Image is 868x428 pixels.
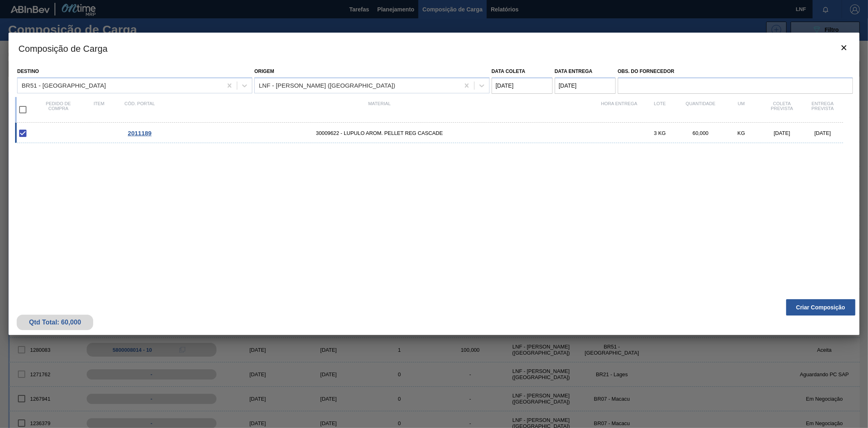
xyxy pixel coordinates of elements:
span: 30009622 - LUPULO AROM. PELLET REG CASCADE [160,130,599,136]
div: [DATE] [762,130,802,136]
input: dd/mm/yyyy [492,77,553,94]
div: Pedido de compra [38,101,79,118]
label: Destino [17,68,39,74]
span: 2011189 [128,130,151,137]
div: Lote [640,101,680,118]
div: Quantidade [680,101,721,118]
div: Coleta Prevista [762,101,802,118]
div: LNF - [PERSON_NAME] ([GEOGRAPHIC_DATA]) [259,82,395,89]
div: 3 KG [640,130,680,136]
div: 60,000 [680,130,721,136]
button: Criar Composição [786,299,855,315]
div: Material [160,101,599,118]
label: Obs. do Fornecedor [618,66,853,77]
div: UM [721,101,762,118]
input: dd/mm/yyyy [555,77,616,94]
div: Ir para o Pedido [119,130,160,137]
div: Cód. Portal [119,101,160,118]
h3: Composição de Carga [9,33,859,64]
div: BR51 - [GEOGRAPHIC_DATA] [22,82,106,89]
label: Data entrega [555,68,593,74]
div: Hora Entrega [599,101,640,118]
div: Qtd Total: 60,000 [23,319,87,326]
label: Origem [254,68,274,74]
div: KG [721,130,762,136]
div: Item [79,101,119,118]
label: Data coleta [492,68,525,74]
div: Entrega Prevista [802,101,843,118]
div: [DATE] [802,130,843,136]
